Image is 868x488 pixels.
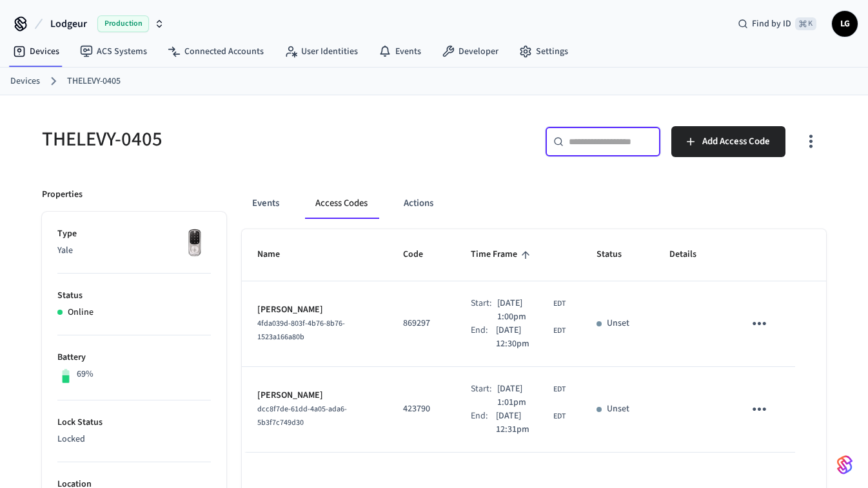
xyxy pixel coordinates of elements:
[257,404,347,428] span: dcc8f7de-61dd-4a05-ada6-5b3f7c749d30
[607,317,629,330] p: Unset
[496,409,566,436] div: America/New_York
[497,297,566,324] div: America/New_York
[42,126,426,153] h5: THELEVY-0405
[509,40,578,63] a: Settings
[403,245,440,265] span: Code
[553,298,566,310] span: EDT
[671,126,785,157] button: Add Access Code
[553,411,566,422] span: EDT
[57,416,211,429] p: Lock Status
[471,297,497,324] div: Start:
[70,40,157,63] a: ACS Systems
[497,382,551,409] span: [DATE] 1:01pm
[57,433,211,446] p: Locked
[471,245,534,265] span: Time Frame
[837,455,853,475] img: SeamLogoGradient.69752ec5.svg
[57,227,211,241] p: Type
[179,227,211,259] img: Yale Assure Touchscreen Wifi Smart Lock, Satin Nickel, Front
[77,368,94,381] p: 69%
[242,229,826,452] table: sticky table
[10,75,40,88] a: Devices
[50,16,87,32] span: Lodgeur
[242,188,826,219] div: ant example
[57,289,211,303] p: Status
[497,297,551,324] span: [DATE] 1:00pm
[471,409,496,436] div: End:
[157,40,274,63] a: Connected Accounts
[607,402,629,416] p: Unset
[431,40,509,63] a: Developer
[403,317,440,330] p: 869297
[553,325,566,337] span: EDT
[257,389,372,402] p: [PERSON_NAME]
[403,402,440,416] p: 423790
[702,133,770,150] span: Add Access Code
[496,324,551,351] span: [DATE] 12:30pm
[669,245,713,265] span: Details
[553,384,566,395] span: EDT
[68,306,94,319] p: Online
[42,188,83,202] p: Properties
[832,11,858,37] button: LG
[3,40,70,63] a: Devices
[496,409,551,436] span: [DATE] 12:31pm
[597,245,638,265] span: Status
[242,188,290,219] button: Events
[368,40,431,63] a: Events
[305,188,378,219] button: Access Codes
[67,75,121,88] a: THELEVY-0405
[727,12,827,35] div: Find by ID⌘ K
[393,188,444,219] button: Actions
[257,318,345,343] span: 4fda039d-803f-4b76-8b76-1523a166a80b
[57,244,211,258] p: Yale
[752,17,791,30] span: Find by ID
[496,324,566,351] div: America/New_York
[795,17,816,30] span: ⌘ K
[274,40,368,63] a: User Identities
[471,324,496,351] div: End:
[471,382,497,409] div: Start:
[833,12,856,35] span: LG
[497,382,566,409] div: America/New_York
[257,245,297,265] span: Name
[257,303,372,317] p: [PERSON_NAME]
[57,351,211,364] p: Battery
[97,15,149,32] span: Production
